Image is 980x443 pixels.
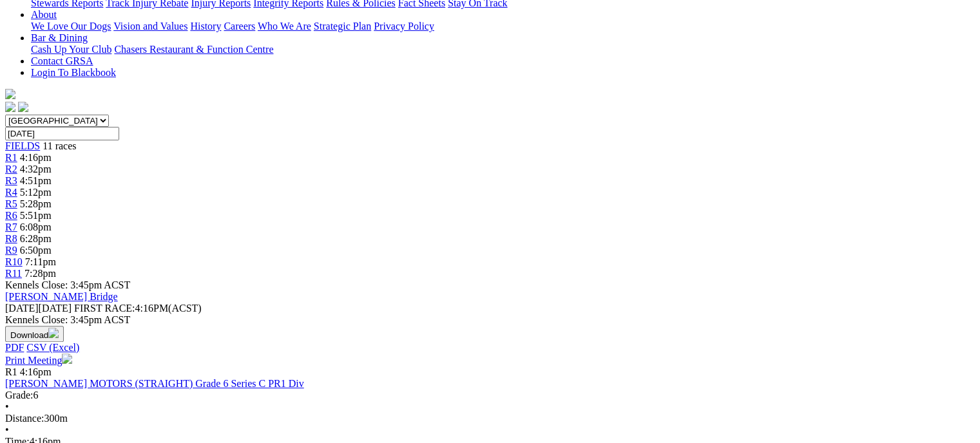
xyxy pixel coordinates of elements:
a: R4 [5,187,17,198]
span: Kennels Close: 3:45pm ACST [5,279,130,290]
span: Grade: [5,390,34,401]
img: printer.svg [62,353,72,364]
a: [PERSON_NAME] Bridge [5,291,118,302]
a: About [31,9,57,20]
div: Download [5,342,975,353]
a: History [190,21,221,32]
span: FIRST RACE: [74,303,135,314]
img: facebook.svg [5,102,15,112]
a: R7 [5,221,17,232]
span: 4:16pm [20,366,52,377]
a: R10 [5,256,23,267]
a: CSV (Excel) [26,342,79,353]
span: 5:28pm [20,198,52,209]
a: R11 [5,268,22,279]
a: Who We Are [258,21,311,32]
div: About [31,21,975,32]
span: • [5,424,9,435]
a: R6 [5,210,17,221]
span: 11 races [43,140,76,151]
span: 4:32pm [20,164,52,174]
span: 6:50pm [20,245,52,256]
a: Login To Blackbook [31,67,116,78]
img: download.svg [48,328,59,338]
a: Chasers Restaurant & Function Centre [114,44,273,55]
a: Contact GRSA [31,55,93,66]
span: 4:16pm [20,152,52,163]
span: Distance: [5,413,44,424]
a: R3 [5,175,17,186]
span: 5:51pm [20,210,52,221]
input: Select date [5,127,119,140]
a: R2 [5,164,17,174]
a: [PERSON_NAME] MOTORS (STRAIGHT) Grade 6 Series C PR1 Div [5,378,304,389]
span: • [5,401,9,412]
span: 6:28pm [20,233,52,244]
a: Privacy Policy [374,21,434,32]
div: Kennels Close: 3:45pm ACST [5,314,975,326]
a: Careers [224,21,255,32]
a: Cash Up Your Club [31,44,111,55]
a: Bar & Dining [31,32,88,43]
span: 7:28pm [24,268,56,279]
a: PDF [5,342,24,353]
span: R1 [5,366,17,377]
div: 300m [5,413,975,424]
a: Vision and Values [113,21,187,32]
button: Download [5,326,64,342]
span: 6:08pm [20,221,52,232]
a: FIELDS [5,140,40,151]
span: 4:16PM(ACST) [74,303,202,314]
a: R9 [5,245,17,256]
span: [DATE] [5,303,72,314]
a: We Love Our Dogs [31,21,111,32]
a: Print Meeting [5,355,72,366]
span: [DATE] [5,303,39,314]
img: logo-grsa-white.png [5,89,15,99]
a: R8 [5,233,17,244]
span: 5:12pm [20,187,52,198]
a: R1 [5,152,17,163]
a: R5 [5,198,17,209]
div: Bar & Dining [31,44,975,55]
img: twitter.svg [18,102,28,112]
div: 6 [5,390,975,401]
a: Strategic Plan [314,21,371,32]
span: 4:51pm [20,175,52,186]
span: 7:11pm [25,256,56,267]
